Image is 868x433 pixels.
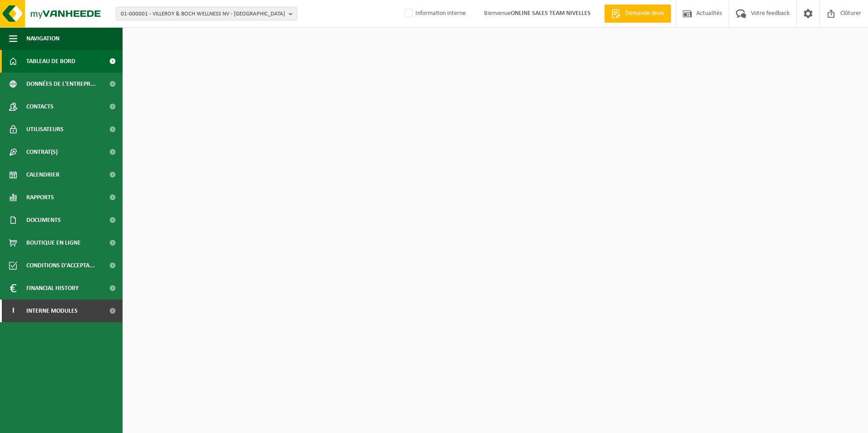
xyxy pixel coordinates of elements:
[26,231,81,254] span: Boutique en ligne
[604,5,671,23] a: Demande devis
[511,10,591,17] strong: ONLINE SALES TEAM NIVELLES
[623,9,666,18] span: Demande devis
[26,95,54,118] span: Contacts
[26,163,59,186] span: Calendrier
[26,209,61,231] span: Documents
[26,50,75,73] span: Tableau de bord
[26,73,96,95] span: Données de l'entrepr...
[26,118,64,141] span: Utilisateurs
[26,186,54,209] span: Rapports
[121,7,285,21] span: 01-000001 - VILLEROY & BOCH WELLNESS NV - [GEOGRAPHIC_DATA]
[26,277,79,300] span: Financial History
[9,300,17,322] span: I
[26,141,58,163] span: Contrat(s)
[26,254,95,277] span: Conditions d'accepta...
[26,27,59,50] span: Navigation
[116,7,297,20] button: 01-000001 - VILLEROY & BOCH WELLNESS NV - [GEOGRAPHIC_DATA]
[403,7,466,20] label: Information interne
[26,300,78,322] span: Interne modules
